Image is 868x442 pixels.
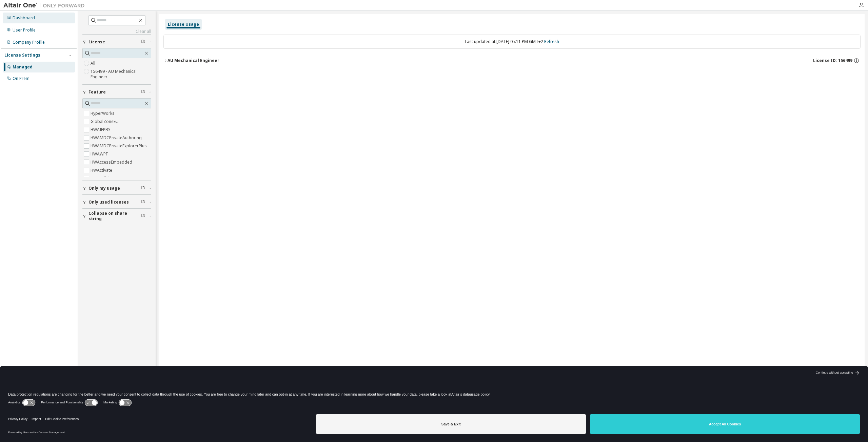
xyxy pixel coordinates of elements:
label: HyperWorks [91,109,116,118]
label: HWAWPF [91,150,109,158]
span: Only used licenses [88,199,129,205]
div: AU Mechanical Engineer [167,58,219,63]
div: Managed [13,64,33,70]
a: Clear all [82,29,151,34]
div: Last updated at: [DATE] 05:11 PM GMT+2 [163,35,861,49]
span: Collapse on share string [88,211,141,222]
span: Clear filter [141,199,145,205]
a: Refresh [544,39,559,44]
button: Only my usage [82,181,151,196]
label: HWAcufwh [91,174,112,183]
span: Only my usage [88,186,120,191]
span: Clear filter [141,213,145,219]
span: Clear filter [141,186,145,191]
span: Clear filter [141,89,145,95]
span: Clear filter [141,39,145,45]
label: HWAMDCPrivateAuthoring [91,134,143,142]
span: License ID: 156499 [813,58,852,63]
div: Company Profile [13,40,45,45]
button: Feature [82,85,151,100]
button: Collapse on share string [82,209,151,224]
div: User Profile [13,27,36,33]
div: On Prem [13,76,29,81]
div: Dashboard [13,15,35,21]
label: HWAIFPBS [91,126,112,134]
label: All [91,59,97,67]
div: License Settings [4,52,40,58]
label: HWActivate [91,166,114,174]
label: HWAccessEmbedded [91,158,134,166]
button: License [82,35,151,49]
button: Only used licenses [82,195,151,210]
label: GlobalZoneEU [91,118,120,126]
div: License Usage [168,22,199,27]
label: 156499 - AU Mechanical Engineer [91,67,151,81]
span: License [88,39,105,45]
button: AU Mechanical EngineerLicense ID: 156499 [163,53,861,68]
img: Altair One [3,2,88,9]
span: Feature [88,89,106,95]
label: HWAMDCPrivateExplorerPlus [91,142,148,150]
